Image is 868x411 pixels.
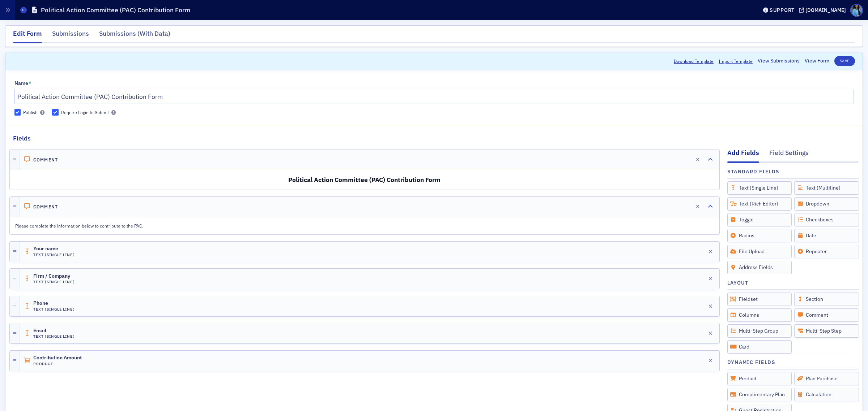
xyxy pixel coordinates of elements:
h4: Dynamic Fields [727,359,776,366]
a: View Form [805,57,829,65]
abbr: This field is required [29,80,31,87]
h4: Text (Single Line) [33,307,75,312]
div: Multi-Step Group [727,324,792,338]
div: Submissions (With Data) [99,29,170,42]
button: Save [834,56,855,66]
input: Require Login to Submit [52,109,59,116]
div: Publish [23,109,38,116]
span: Your name [33,246,74,252]
h4: Comment [33,157,58,163]
h4: Layout [727,279,749,287]
div: [DOMAIN_NAME] [805,7,846,13]
p: Please complete the information below to contribute to the PAC. [15,222,714,229]
div: Comment [794,308,859,322]
h4: Text (Single Line) [33,252,75,257]
div: Address Fields [727,261,792,274]
div: Require Login to Submit [61,109,109,116]
div: Edit Form [13,29,42,43]
h2: Fields [13,134,31,143]
span: Firm / Company [33,273,74,279]
div: Field Settings [769,148,809,161]
div: Text (Single Line) [727,181,792,195]
h1: Political Action Committee (PAC) Contribution Form [41,6,190,14]
div: File Upload [727,245,792,258]
span: Import Template [719,58,753,64]
h4: Standard Fields [727,168,780,176]
button: Download Template [674,58,714,64]
div: Calculation [794,388,859,401]
div: Complimentary Plan [727,388,792,401]
div: Multi-Step Step [794,324,859,338]
span: Email [33,328,74,334]
div: Date [794,229,859,242]
div: Text (Rich Editor) [727,197,792,211]
div: Name [14,80,28,87]
div: Toggle [727,213,792,226]
div: Columns [727,308,792,322]
div: Add Fields [727,148,759,163]
span: Phone [33,300,74,306]
button: [DOMAIN_NAME] [799,8,848,13]
div: Text (Multiline) [794,181,859,195]
span: Contribution Amount [33,355,82,361]
h4: Text (Single Line) [33,334,75,339]
div: Checkboxes [794,213,859,226]
div: Support [770,7,795,13]
div: Fieldset [727,293,792,306]
h4: Text (Single Line) [33,280,75,284]
div: Plan Purchase [794,372,859,385]
input: Publish [14,109,21,116]
div: Dropdown [794,197,859,211]
div: Card [727,340,792,354]
div: Product [727,372,792,385]
div: Repeater [794,245,859,258]
h4: Product [33,362,82,366]
div: Radios [727,229,792,242]
span: Profile [850,4,863,17]
div: Submissions [52,29,89,42]
a: View Submissions [758,57,800,65]
strong: Political Action Committee (PAC) Contribution Form [288,176,441,184]
div: Section [794,293,859,306]
h4: Comment [33,204,58,209]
